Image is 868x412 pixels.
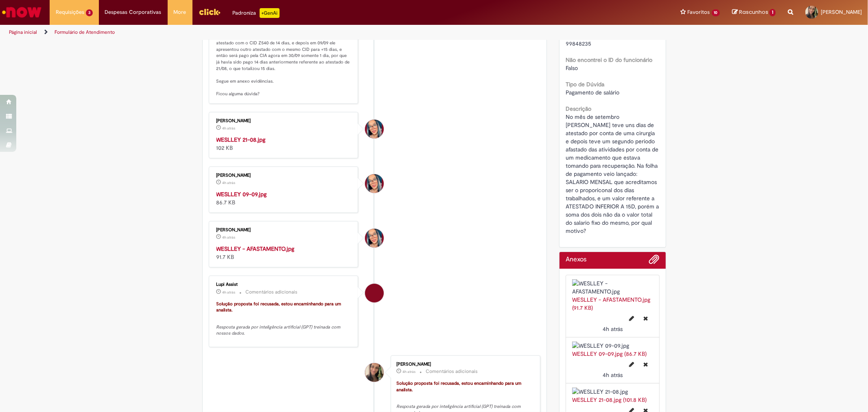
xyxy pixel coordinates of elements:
[572,350,647,357] a: WESLLEY 09-09.jpg (86.7 KB)
[223,180,236,185] span: 4h atrás
[216,136,352,152] div: 102 KB
[603,325,623,333] span: 4h atrás
[572,296,650,311] a: WESLLEY - AFASTAMENTO.jpg (91.7 KB)
[6,25,573,40] ul: Trilhas de página
[246,289,298,296] small: Comentários adicionais
[712,9,720,16] span: 10
[770,9,776,16] span: 1
[260,8,280,18] p: +GenAi
[365,120,384,138] div: Maira Priscila Da Silva Arnaldo
[639,358,653,371] button: Excluir WESLLEY 09-09.jpg
[732,9,776,16] a: Rascunhos
[365,174,384,193] div: Maira Priscila Da Silva Arnaldo
[572,396,647,403] a: WESLLEY 21-08.jpg (101.8 KB)
[199,6,221,18] img: click_logo_yellow_360x200.png
[365,363,384,382] div: Jessica de Campos de Souza
[739,8,768,16] span: Rascunhos
[86,9,93,16] span: 3
[223,180,236,185] time: 29/09/2025 09:43:23
[688,8,710,16] span: Favoritos
[223,290,236,295] span: 4h atrás
[56,8,84,16] span: Requisições
[223,290,236,295] time: 29/09/2025 09:16:20
[216,228,352,232] div: [PERSON_NAME]
[223,235,236,240] span: 4h atrás
[396,380,523,393] font: Solução proposta foi recusada, estou encaminhando para um analista.
[625,358,639,371] button: Editar nome de arquivo WESLLEY 09-09.jpg
[174,8,186,16] span: More
[396,362,532,367] div: [PERSON_NAME]
[566,89,619,96] span: Pagamento de salário
[216,118,352,123] div: [PERSON_NAME]
[105,8,162,16] span: Despesas Corporativas
[639,312,653,325] button: Excluir WESLLEY - AFASTAMENTO.jpg
[572,342,653,350] img: WESLLEY 09-09.jpg
[216,191,267,198] a: WESLLEY 09-09.jpg
[216,136,266,143] a: WESLLEY 21-08.jpg
[603,325,623,333] time: 29/09/2025 09:43:23
[426,368,478,375] small: Comentários adicionais
[566,81,604,88] b: Tipo de Dúvida
[566,105,591,112] b: Descrição
[365,284,384,302] div: Lupi Assist
[566,56,652,64] b: Não encontrei o ID do funcionário
[216,245,352,261] div: 91.7 KB
[216,282,352,287] div: Lupi Assist
[603,371,623,379] span: 4h atrás
[625,312,639,325] button: Editar nome de arquivo WESLLEY - AFASTAMENTO.jpg
[566,40,591,47] span: 99848235
[566,64,578,72] span: Falso
[649,254,660,269] button: Adicionar anexos
[1,4,43,20] img: ServiceNow
[55,29,115,35] a: Formulário de Atendimento
[566,113,660,234] span: No mês de setembro [PERSON_NAME] teve uns dias de atestado por conta de uma cirurgia e depois tev...
[223,126,236,131] span: 4h atrás
[572,388,653,396] img: WESLLEY 21-08.jpg
[821,9,862,15] span: [PERSON_NAME]
[216,245,295,252] a: WESLLEY - AFASTAMENTO.jpg
[566,256,586,263] h2: Anexos
[572,279,653,296] img: WESLLEY - AFASTAMENTO.jpg
[223,235,236,240] time: 29/09/2025 09:43:23
[402,369,415,374] span: 4h atrás
[216,324,342,337] em: Resposta gerada por inteligência artificial (GPT) treinada com nossos dados.
[365,229,384,248] div: Maira Priscila Da Silva Arnaldo
[216,173,352,178] div: [PERSON_NAME]
[603,371,623,379] time: 29/09/2025 09:43:23
[402,369,415,374] time: 29/09/2025 09:16:18
[233,8,280,18] div: Padroniza
[223,126,236,131] time: 29/09/2025 09:43:23
[216,190,352,206] div: 86.7 KB
[216,301,343,313] font: Solução proposta foi recusada, estou encaminhando para um analista.
[9,29,37,35] a: Página inicial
